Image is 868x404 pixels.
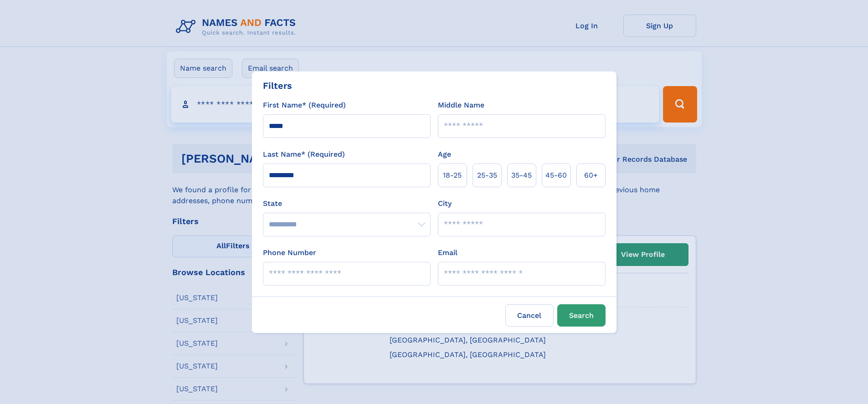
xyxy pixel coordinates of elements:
[263,79,292,92] div: Filters
[545,170,567,181] span: 45‑60
[511,170,532,181] span: 35‑45
[557,304,606,327] button: Search
[443,170,462,181] span: 18‑25
[477,170,497,181] span: 25‑35
[438,247,457,258] label: Email
[263,100,346,111] label: First Name* (Required)
[438,149,451,160] label: Age
[505,304,554,327] label: Cancel
[438,100,484,111] label: Middle Name
[263,198,431,209] label: State
[438,198,452,209] label: City
[263,247,316,258] label: Phone Number
[584,170,598,181] span: 60+
[263,149,345,160] label: Last Name* (Required)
